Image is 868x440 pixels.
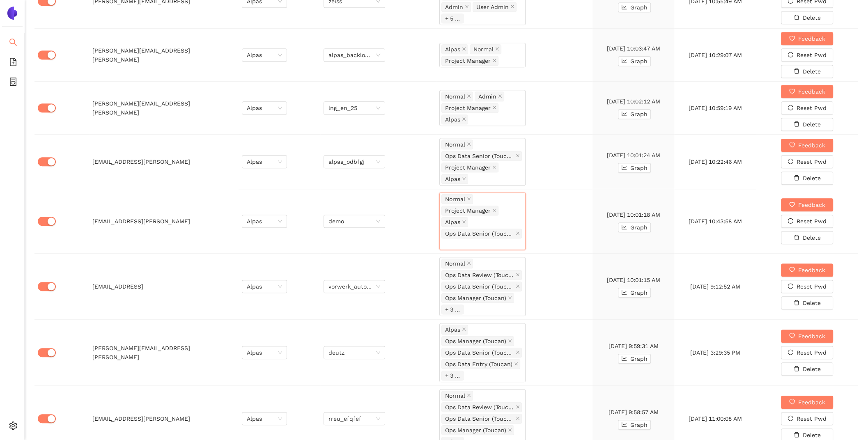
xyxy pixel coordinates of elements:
[445,92,465,101] span: Normal
[328,412,380,425] span: rreu_efqfef
[89,82,239,135] td: [PERSON_NAME][EMAIL_ADDRESS][PERSON_NAME]
[441,414,522,424] span: Ops Data Senior (Toucan)
[797,103,827,112] span: Reset Pwd
[445,2,463,11] span: Admin
[789,399,795,406] span: heart
[630,3,648,12] span: Graph
[441,44,468,54] span: Alpas
[441,402,522,412] span: Ops Data Review (Toucan)
[674,254,756,320] td: [DATE] 9:12:52 AM
[441,174,468,184] span: Alpas
[9,35,17,52] span: search
[441,92,473,101] span: Normal
[445,259,465,268] span: Normal
[441,194,473,204] span: Normal
[798,87,825,96] span: Feedback
[674,29,756,82] td: [DATE] 10:29:07 AM
[794,366,799,372] span: delete
[798,200,825,209] span: Feedback
[621,4,627,11] span: line-chart
[441,151,522,161] span: Ops Data Senior (Toucan)
[514,362,518,367] span: close
[445,206,491,215] span: Project Manager
[630,354,648,363] span: Graph
[621,355,627,362] span: line-chart
[630,110,648,119] span: Graph
[441,56,498,66] span: Project Manager
[441,359,520,369] span: Ops Data Entry (Toucan)
[596,44,671,53] div: [DATE] 10:03:47 AM
[510,5,514,9] span: close
[781,118,833,131] button: deleteDelete
[789,35,795,42] span: heart
[508,296,512,300] span: close
[781,215,833,228] button: reloadReset Pwd
[803,364,821,374] span: Delete
[445,163,491,172] span: Project Manager
[794,14,799,21] span: delete
[788,52,793,58] span: reload
[445,305,460,314] span: + 3 ...
[781,330,833,343] button: heartFeedback
[781,264,833,277] button: heartFeedback
[441,2,471,12] span: Admin
[473,45,494,54] span: Normal
[445,195,465,204] span: Normal
[445,270,514,280] span: Ops Data Review (Toucan)
[462,327,466,332] span: close
[516,154,520,158] span: close
[781,139,833,152] button: heartFeedback
[781,198,833,211] button: heartFeedback
[89,189,239,254] td: [EMAIL_ADDRESS][PERSON_NAME]
[441,229,522,238] span: Ops Data Senior (Toucan)
[781,85,833,98] button: heartFeedback
[445,371,460,380] span: + 3 ...
[596,151,671,160] div: [DATE] 10:01:24 AM
[441,270,522,280] span: Ops Data Review (Toucan)
[441,371,464,380] span: + 3 ...
[495,47,499,52] span: close
[781,172,833,185] button: deleteDelete
[445,348,514,357] span: Ops Data Senior (Toucan)
[445,174,460,183] span: Alpas
[797,50,827,60] span: Reset Pwd
[441,336,514,346] span: Ops Manager (Toucan)
[516,350,520,355] span: close
[441,115,468,124] span: Alpas
[492,105,496,110] span: close
[445,403,514,412] span: Ops Data Review (Toucan)
[508,339,512,344] span: close
[6,7,19,20] img: Logo
[516,284,520,289] span: close
[516,273,520,277] span: close
[441,391,473,401] span: Normal
[618,288,651,298] button: line-chartGraph
[781,396,833,409] button: heartFeedback
[445,45,460,54] span: Alpas
[498,94,502,99] span: close
[247,102,282,114] span: Alpas
[445,391,465,400] span: Normal
[465,5,469,9] span: close
[789,333,795,339] span: heart
[618,163,651,173] button: line-chartGraph
[788,349,793,356] span: reload
[781,362,833,376] button: deleteDelete
[630,288,648,297] span: Graph
[445,140,465,149] span: Normal
[789,267,795,273] span: heart
[781,231,833,244] button: deleteDelete
[467,94,471,99] span: close
[89,29,239,82] td: [PERSON_NAME][EMAIL_ADDRESS][PERSON_NAME]
[803,233,821,242] span: Delete
[516,231,520,236] span: close
[445,151,514,160] span: Ops Data Senior (Toucan)
[596,97,671,106] div: [DATE] 10:02:12 AM
[473,2,517,12] span: User Admin
[445,414,514,423] span: Ops Data Senior (Toucan)
[789,142,795,149] span: heart
[445,337,506,346] span: Ops Manager (Toucan)
[789,202,795,208] span: heart
[328,280,380,293] span: vorwerk_autotec_jvcvjz
[441,305,464,314] span: + 3 ...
